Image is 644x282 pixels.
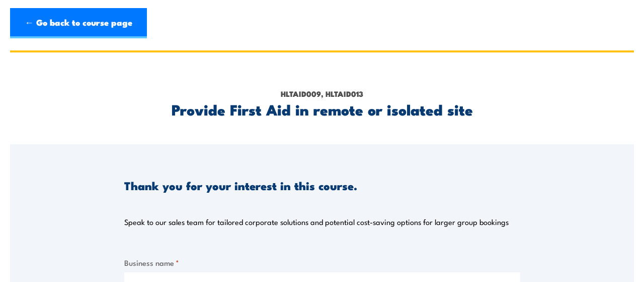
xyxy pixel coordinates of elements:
[124,217,509,227] p: Speak to our sales team for tailored corporate solutions and potential cost-saving options for la...
[10,8,147,38] a: ← Go back to course page
[124,257,520,268] label: Business name
[124,102,520,116] h2: Provide First Aid in remote or isolated site
[124,180,357,191] h3: Thank you for your interest in this course.
[124,88,520,99] p: HLTAID009, HLTAID013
